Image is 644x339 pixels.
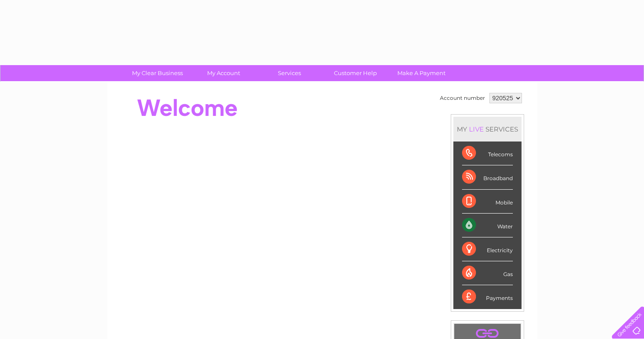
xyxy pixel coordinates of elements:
[254,65,325,81] a: Services
[462,237,513,261] div: Electricity
[122,65,193,81] a: My Clear Business
[462,190,513,214] div: Mobile
[467,125,485,133] div: LIVE
[188,65,259,81] a: My Account
[462,142,513,165] div: Telecoms
[462,285,513,309] div: Payments
[462,165,513,189] div: Broadband
[453,117,522,142] div: MY SERVICES
[386,65,457,81] a: Make A Payment
[438,91,487,105] td: Account number
[320,65,391,81] a: Customer Help
[462,261,513,285] div: Gas
[462,214,513,237] div: Water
